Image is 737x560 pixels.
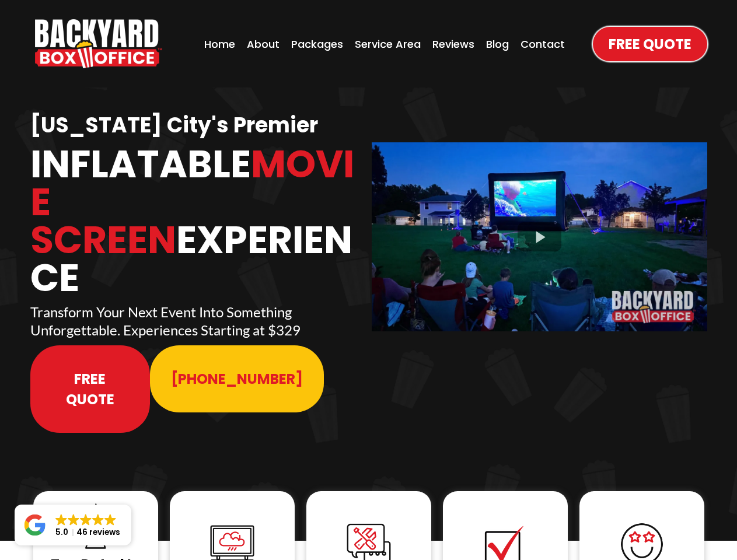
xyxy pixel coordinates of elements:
a: Free Quote [30,345,151,433]
a: 913-214-1202 [150,345,324,412]
h1: Inflatable Experience [30,145,366,297]
span: Free Quote [609,34,691,54]
a: Free Quote [593,27,707,61]
img: Backyard Box Office [35,19,162,68]
a: About [243,33,283,55]
a: Service Area [351,33,424,55]
a: Close GoogleGoogleGoogleGoogleGoogle 5.046 reviews [15,505,131,545]
a: Home [201,33,239,55]
span: Free Quote [51,369,130,409]
p: Transform Your Next Event Into Something Unforgettable. Experiences Starting at $329 [30,303,366,339]
h1: [US_STATE] City's Premier [30,112,366,139]
a: https://www.backyardboxoffice.com [35,19,162,68]
span: Movie Screen [30,138,354,267]
a: Reviews [429,33,478,55]
span: [PHONE_NUMBER] [171,369,303,389]
a: Blog [483,33,512,55]
a: Contact [517,33,568,55]
a: Packages [288,33,347,55]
